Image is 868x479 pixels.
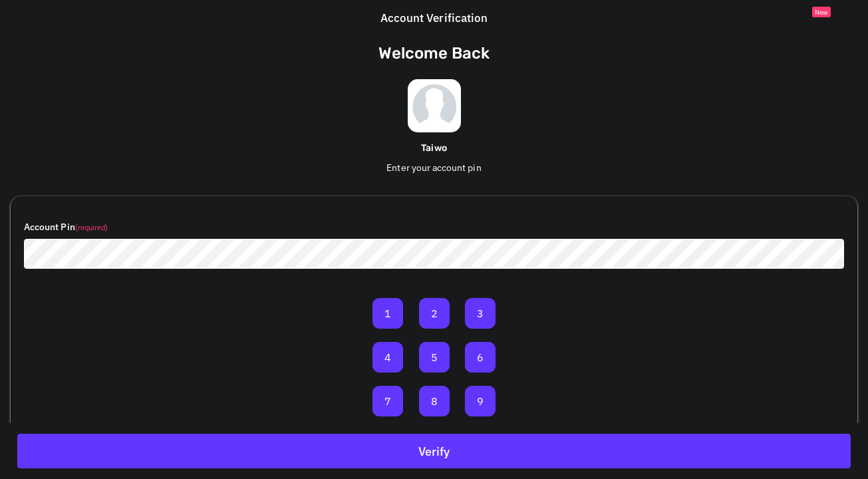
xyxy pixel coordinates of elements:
button: 6 [465,342,496,373]
small: (required) [75,223,108,232]
button: 8 [419,386,450,416]
h3: Welcome Back [11,44,857,63]
button: 2 [419,298,450,329]
button: 1 [372,298,403,329]
button: 5 [419,342,450,373]
label: Account Pin [24,220,108,234]
button: 7 [372,386,403,416]
span: New [812,7,831,17]
button: Verify [17,434,851,468]
iframe: chat widget [786,396,868,459]
button: 9 [465,386,496,416]
button: 4 [372,342,403,373]
div: Account Verification [374,10,494,27]
button: 3 [465,298,496,329]
span: Enter your account pin [386,162,481,174]
h6: Taiwo [11,143,857,154]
